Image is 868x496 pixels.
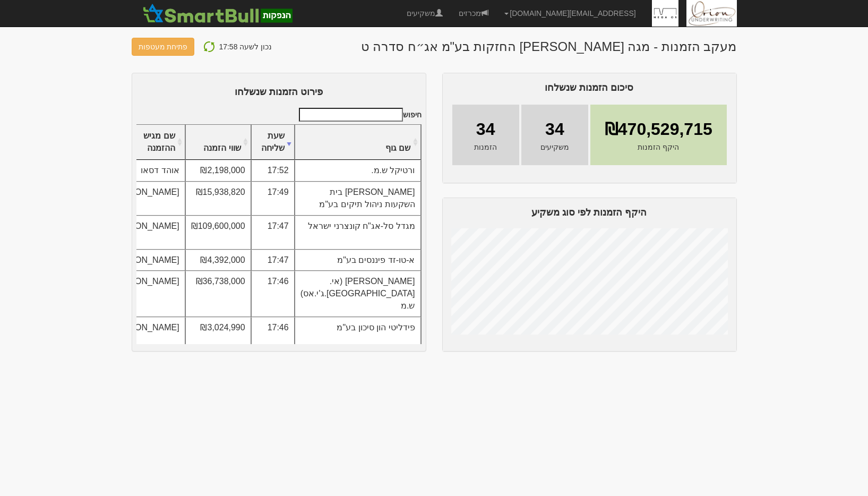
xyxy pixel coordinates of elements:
td: [PERSON_NAME] [104,216,185,250]
td: ₪2,198,000 [185,160,251,182]
span: היקף הזמנות לפי סוג משקיע [531,207,647,218]
td: א-טו-זד פיננסים בע"מ [295,250,421,271]
span: משקיעים [540,142,569,152]
p: נכון לשעה 17:58 [219,40,272,54]
td: [PERSON_NAME] [104,182,185,216]
td: ₪36,738,000 [185,271,251,317]
td: ₪4,392,000 [185,250,251,271]
td: 17:52 [251,160,295,182]
label: חיפוש [295,108,422,122]
td: 17:46 [251,271,295,317]
td: אוהד דסאו [104,160,185,182]
td: ₪109,600,000 [185,216,251,250]
th: שם מגיש ההזמנה : activate to sort column ascending [104,125,185,160]
h1: מעקב הזמנות - מגה [PERSON_NAME] החזקות בע"מ אג״ח סדרה ט [361,40,737,54]
td: [PERSON_NAME] [104,250,185,271]
th: שם גוף : activate to sort column ascending [295,125,421,160]
span: 34 [476,117,495,142]
td: מגדל סל-אג"ח קונצרני ישראל [295,216,421,250]
span: הזמנות [474,142,497,152]
td: ₪3,024,990 [185,317,251,351]
td: ורטיקל ש.מ. [295,160,421,182]
td: [PERSON_NAME] בית השקעות ניהול תיקים בע"מ [295,182,421,216]
td: ₪15,938,820 [185,182,251,216]
td: 17:49 [251,182,295,216]
td: [PERSON_NAME] [104,271,185,317]
th: שעת שליחה : activate to sort column ascending [251,125,295,160]
td: פידליטי הון סיכון בע"מ [295,317,421,351]
img: SmartBull Logo [140,3,296,24]
button: פתיחת מעטפות [132,38,195,56]
span: ₪470,529,715 [605,117,712,142]
td: [PERSON_NAME] (אי.[GEOGRAPHIC_DATA].ג'י.אס) ש.מ [295,271,421,317]
span: פירוט הזמנות שנשלחו [235,87,323,97]
th: שווי הזמנה : activate to sort column ascending [185,125,251,160]
td: 17:47 [251,250,295,271]
td: [PERSON_NAME] [104,317,185,351]
span: היקף הזמנות [638,142,679,152]
input: חיפוש [299,108,403,122]
img: refresh-icon.png [203,40,216,53]
td: 17:47 [251,216,295,250]
span: 34 [545,117,564,142]
span: סיכום הזמנות שנשלחו [545,82,633,93]
td: 17:46 [251,317,295,351]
